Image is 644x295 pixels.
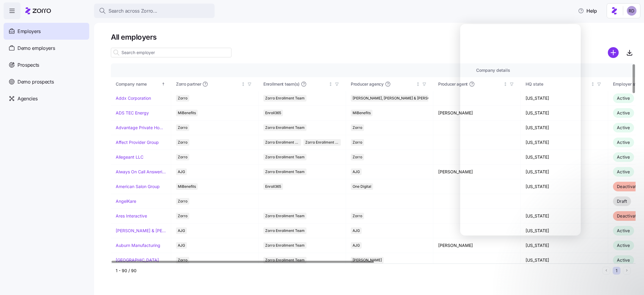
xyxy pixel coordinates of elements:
[116,268,600,274] div: 1 - 90 / 90
[613,267,620,275] button: 1
[305,139,339,146] span: Zorro Enrollment Experts
[178,183,196,190] span: MiBenefits
[353,183,371,190] span: One Digital
[108,7,157,15] span: Search across Zorro...
[623,267,631,275] button: Next page
[116,242,160,248] a: Auburn Manufacturing
[241,82,245,86] div: Not sorted
[116,125,166,131] a: Advantage Private Home Care
[4,56,89,73] a: Prospects
[111,32,636,42] h1: All employers
[116,110,149,116] a: ADS TEC Energy
[438,81,468,87] span: Producer agent
[591,82,595,86] div: Not sorted
[265,169,305,175] span: Zorro Enrollment Team
[4,23,89,40] a: Employers
[116,139,159,145] a: Affect Provider Group
[178,242,185,249] span: AJG
[17,61,39,69] span: Prospects
[521,238,608,253] td: [US_STATE]
[178,169,185,175] span: AJG
[617,140,630,145] span: Active
[460,24,581,236] iframe: Intercom live chat
[111,77,171,91] th: Company nameSorted ascending
[178,95,187,102] span: Zorro
[617,228,630,233] span: Active
[573,5,602,17] button: Help
[416,82,420,86] div: Not sorted
[178,213,187,219] span: Zorro
[433,165,521,179] td: [PERSON_NAME]
[265,242,305,249] span: Zorro Enrollment Team
[178,124,187,131] span: Zorro
[116,228,166,234] a: [PERSON_NAME] & [PERSON_NAME]'s
[178,110,196,116] span: MiBenefits
[433,77,521,91] th: Producer agentNot sorted
[4,90,89,107] a: Agencies
[265,257,305,263] span: Zorro Enrollment Team
[178,227,185,234] span: AJG
[265,213,305,219] span: Zorro Enrollment Team
[178,139,187,146] span: Zorro
[178,154,187,160] span: Zorro
[328,82,333,86] div: Not sorted
[617,125,630,130] span: Active
[353,154,362,160] span: Zorro
[617,213,642,218] span: Deactivated
[116,184,160,190] a: American Salon Group
[94,4,215,18] button: Search across Zorro...
[265,124,305,131] span: Zorro Enrollment Team
[617,110,630,115] span: Active
[617,184,642,189] span: Deactivated
[116,95,151,101] a: Addx Corporation
[265,227,305,234] span: Zorro Enrollment Team
[265,154,305,160] span: Zorro Enrollment Team
[346,77,433,91] th: Producer agencyNot sorted
[17,44,55,52] span: Demo employers
[178,257,187,263] span: Zorro
[353,139,362,146] span: Zorro
[116,154,143,160] a: Allegeant LLC
[617,257,630,263] span: Active
[353,213,362,219] span: Zorro
[351,81,384,87] span: Producer agency
[617,154,630,160] span: Active
[433,238,521,253] td: [PERSON_NAME]
[111,48,231,57] input: Search employer
[116,257,159,263] a: [GEOGRAPHIC_DATA]
[116,198,136,204] a: AngelKare
[617,199,627,204] span: Draft
[171,77,259,91] th: Zorro partnerNot sorted
[4,40,89,56] a: Demo employers
[578,7,597,14] span: Help
[178,198,187,205] span: Zorro
[17,78,54,86] span: Demo prospects
[265,110,281,116] span: Enroll365
[265,183,281,190] span: Enroll365
[116,81,160,87] div: Company name
[4,73,89,90] a: Demo prospects
[263,81,300,87] span: Enrollment team(s)
[353,242,360,249] span: AJG
[265,139,299,146] span: Zorro Enrollment Team
[617,169,630,174] span: Active
[617,243,630,248] span: Active
[353,124,362,131] span: Zorro
[17,95,37,102] span: Agencies
[116,213,147,219] a: Ares Interactive
[521,253,608,268] td: [US_STATE]
[627,6,636,16] img: 6d862e07fa9c5eedf81a4422c42283ac
[353,257,382,263] span: [PERSON_NAME]
[353,227,360,234] span: AJG
[17,28,41,35] span: Employers
[259,77,346,91] th: Enrollment team(s)Not sorted
[433,106,521,120] td: [PERSON_NAME]
[602,267,610,275] button: Previous page
[353,95,446,102] span: [PERSON_NAME], [PERSON_NAME] & [PERSON_NAME]
[176,81,201,87] span: Zorro partner
[116,169,166,175] a: Always On Call Answering Service
[265,95,305,102] span: Zorro Enrollment Team
[161,82,165,86] div: Sorted ascending
[353,169,360,175] span: AJG
[353,110,371,116] span: MiBenefits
